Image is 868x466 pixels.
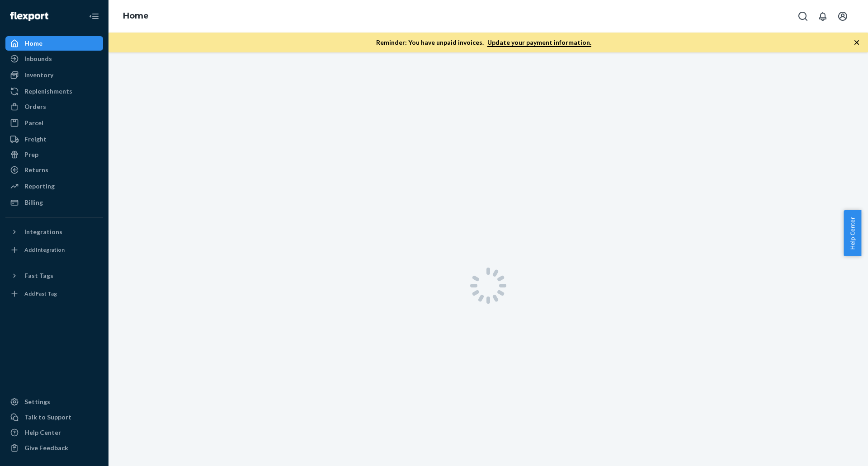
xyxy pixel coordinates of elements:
[5,243,103,257] a: Add Integration
[487,38,591,47] a: Update your payment information.
[834,7,852,25] button: Open account menu
[844,210,861,256] button: Help Center
[24,165,48,174] div: Returns
[5,116,103,130] a: Parcel
[5,195,103,210] a: Billing
[24,39,42,48] div: Home
[5,99,103,114] a: Orders
[814,7,832,25] button: Open notifications
[5,410,103,424] button: Talk to Support
[24,198,43,207] div: Billing
[5,132,103,146] a: Freight
[5,441,103,455] button: Give Feedback
[5,68,103,82] a: Inventory
[5,287,103,301] a: Add Fast Tag
[24,54,52,63] div: Inbounds
[123,11,149,21] a: Home
[24,271,53,280] div: Fast Tags
[24,290,57,297] div: Add Fast Tag
[5,425,103,440] a: Help Center
[5,225,103,239] button: Integrations
[24,118,43,127] div: Parcel
[24,413,71,422] div: Talk to Support
[794,7,812,25] button: Open Search Box
[85,7,103,25] button: Close Navigation
[24,428,61,437] div: Help Center
[5,179,103,193] a: Reporting
[5,52,103,66] a: Inbounds
[24,443,68,452] div: Give Feedback
[24,246,65,254] div: Add Integration
[5,36,103,51] a: Home
[24,182,55,191] div: Reporting
[116,3,156,29] ol: breadcrumbs
[24,227,62,236] div: Integrations
[24,397,50,406] div: Settings
[5,147,103,162] a: Prep
[5,268,103,283] button: Fast Tags
[5,395,103,409] a: Settings
[5,163,103,177] a: Returns
[10,12,48,21] img: Flexport logo
[376,38,591,47] p: Reminder: You have unpaid invoices.
[24,135,47,144] div: Freight
[24,102,46,111] div: Orders
[5,84,103,99] a: Replenishments
[24,87,72,96] div: Replenishments
[24,71,53,80] div: Inventory
[24,150,38,159] div: Prep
